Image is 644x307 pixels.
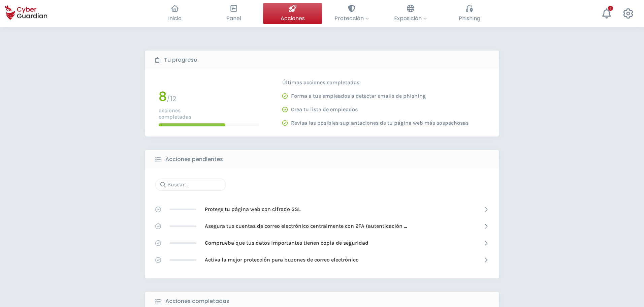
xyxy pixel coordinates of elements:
button: Panel [204,3,263,24]
h1: 8 [159,90,167,103]
p: Revisa las posibles suplantaciones de tu página web más sospechosas [291,120,469,126]
b: Tu progreso [164,56,197,64]
button: Phishing [440,3,499,24]
b: Acciones pendientes [165,155,223,163]
button: Exposición [381,3,440,24]
p: completadas [159,114,259,120]
p: Activa la mejor protección para buzones de correo electrónico [205,256,359,264]
span: Protección [334,14,369,23]
b: Acciones completadas [165,297,229,305]
div: 1 [608,6,613,11]
span: Panel [226,14,241,23]
p: Crea tu lista de empleados [291,106,358,113]
p: Forma a tus empleados a detectar emails de phishing [291,93,426,99]
span: Acciones [281,14,305,23]
span: Exposición [394,14,427,23]
button: Acciones [263,3,322,24]
p: Asegura tus cuentas de correo electrónico centralmente con 2FA (autenticación [PERSON_NAME] factor) [205,222,407,230]
p: Comprueba que tus datos importantes tienen copia de seguridad [205,239,368,247]
button: Inicio [145,3,204,24]
span: Inicio [168,14,182,23]
span: / 12 [167,94,176,103]
button: Protección [322,3,381,24]
p: Últimas acciones completadas: [282,79,468,86]
span: Phishing [459,14,480,23]
p: Protege tu página web con cifrado SSL [205,206,301,213]
input: Buscar... [155,179,226,191]
p: acciones [159,107,259,114]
